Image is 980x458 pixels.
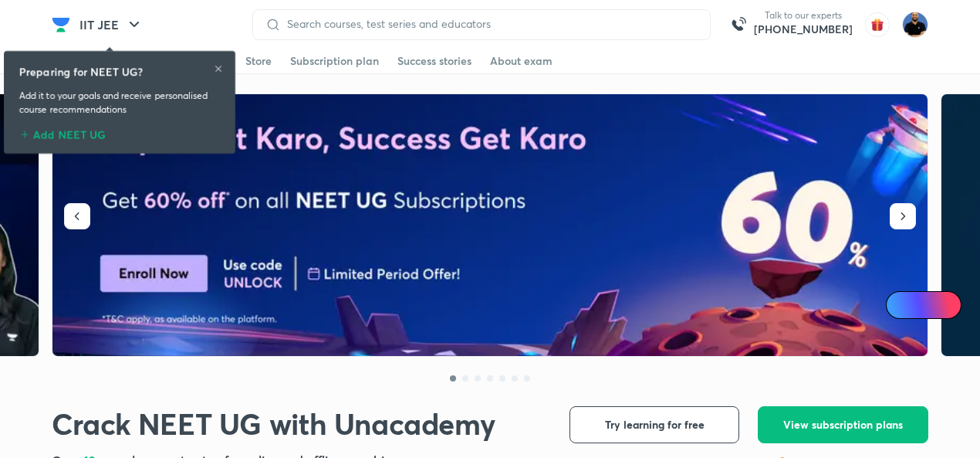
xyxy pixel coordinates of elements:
div: Store [245,53,272,69]
h6: Preparing for NEET UG? [19,63,143,80]
span: View subscription plans [783,417,903,433]
button: IIT JEE [70,9,153,40]
a: Subscription plan [290,49,379,73]
img: Md Afroj [902,12,928,38]
a: Success stories [397,49,471,73]
div: Add NEET UG [19,123,220,141]
div: About exam [490,53,553,69]
a: Store [245,49,272,73]
span: Try learning for free [605,417,705,433]
iframe: Help widget launcher [843,398,963,441]
img: Icon [895,299,907,311]
p: Talk to our experts [754,9,853,22]
img: Company Logo [52,15,70,34]
p: Add it to your goals and receive personalised course recommendations [19,89,220,117]
button: View subscription plans [758,406,928,443]
button: Try learning for free [569,406,739,443]
img: call-us [723,9,754,40]
img: avatar [865,12,890,37]
span: Ai Doubts [911,299,952,311]
h1: Crack NEET UG with Unacademy [52,406,495,442]
input: Search courses, test series and educators [281,18,698,30]
a: Ai Doubts [886,291,961,319]
a: [PHONE_NUMBER] [754,22,853,37]
div: Success stories [397,53,471,69]
div: Subscription plan [290,53,379,69]
a: About exam [490,49,553,73]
